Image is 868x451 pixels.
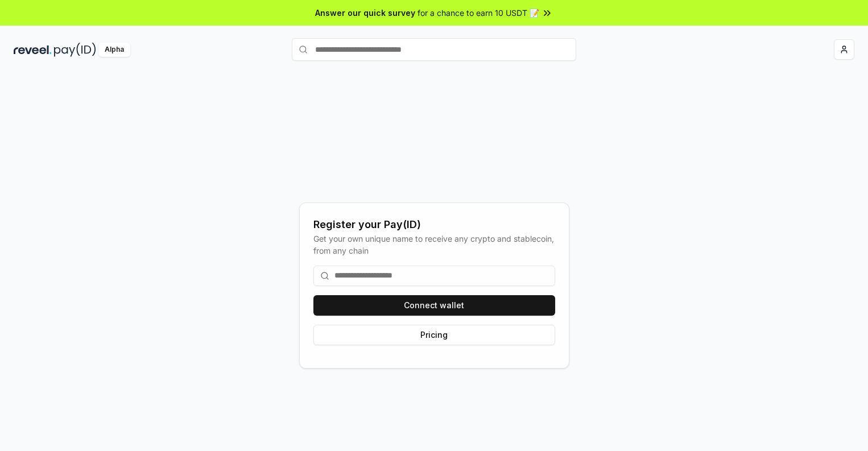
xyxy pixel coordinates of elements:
img: reveel_dark [14,43,52,57]
div: Alpha [98,43,130,57]
button: Pricing [313,325,555,345]
div: Register your Pay(ID) [313,217,555,233]
span: for a chance to earn 10 USDT 📝 [418,7,539,19]
div: Get your own unique name to receive any crypto and stablecoin, from any chain [313,233,555,256]
span: Answer our quick survey [315,7,415,19]
button: Connect wallet [313,295,555,316]
img: pay_id [54,43,96,57]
